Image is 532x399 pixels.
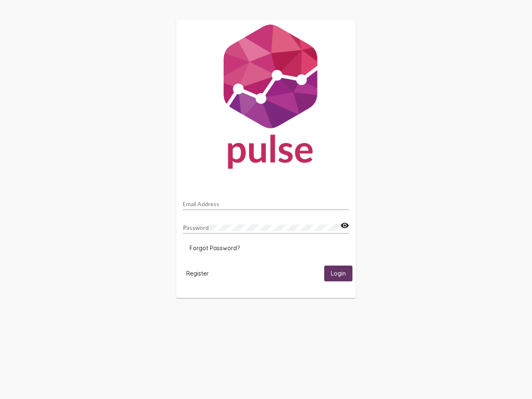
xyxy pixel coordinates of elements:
[331,270,346,278] span: Login
[324,266,352,281] button: Login
[183,241,246,256] button: Forgot Password?
[340,221,349,231] mat-icon: visibility
[180,266,215,281] button: Register
[190,244,240,252] span: Forgot Password?
[176,20,356,177] img: Pulse For Good Logo
[186,270,209,277] span: Register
